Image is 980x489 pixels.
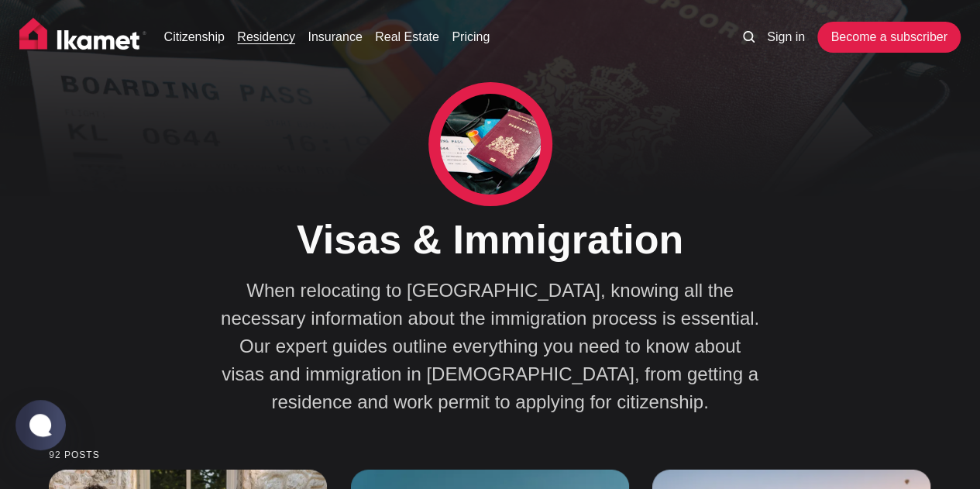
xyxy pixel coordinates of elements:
[440,94,541,195] img: Visas & Immigration
[19,18,146,57] img: Ikamet home
[49,450,931,460] small: 92 posts
[237,28,295,46] a: Residency
[204,215,777,263] h1: Visas & Immigration
[375,28,439,46] a: Real Estate
[219,277,762,416] p: When relocating to [GEOGRAPHIC_DATA], knowing all the necessary information about the immigration...
[452,28,490,46] a: Pricing
[164,28,225,46] a: Citizenship
[817,22,960,53] a: Become a subscriber
[767,28,805,46] a: Sign in
[308,28,362,46] a: Insurance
